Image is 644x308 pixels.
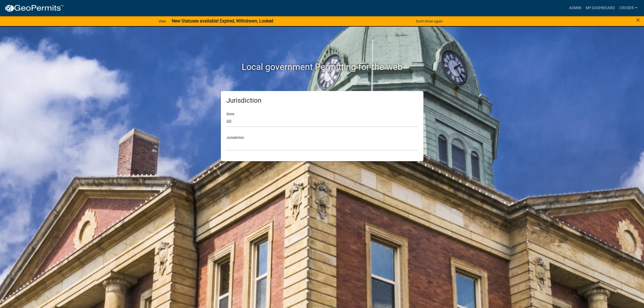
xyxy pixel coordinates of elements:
[156,17,168,26] a: View
[636,17,640,23] button: Close
[567,3,584,13] a: Admin
[584,3,617,13] a: My Dashboard
[617,3,640,13] a: croser
[636,16,640,24] span: ×
[168,62,476,72] h2: Local government Permitting for the web
[414,17,445,26] button: Don't show again
[226,97,418,105] h5: Jurisdiction
[172,18,273,24] strong: New Statuses available! Expired, Withdrawn, Locked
